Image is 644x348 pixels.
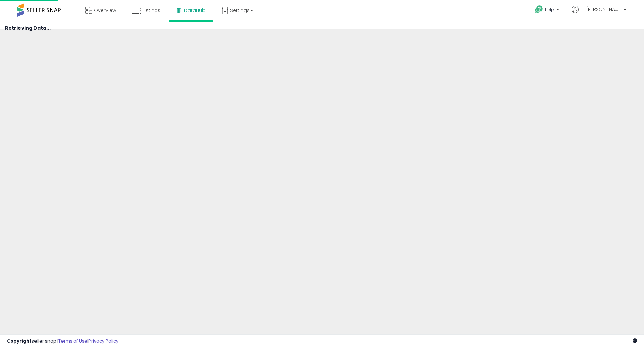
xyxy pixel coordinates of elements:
[545,7,554,13] span: Help
[5,26,639,31] h4: Retrieving Data...
[184,7,206,14] span: DataHub
[143,7,160,14] span: Listings
[580,6,621,13] span: Hi [PERSON_NAME]
[572,6,626,21] a: Hi [PERSON_NAME]
[535,5,543,14] i: Get Help
[94,7,116,14] span: Overview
